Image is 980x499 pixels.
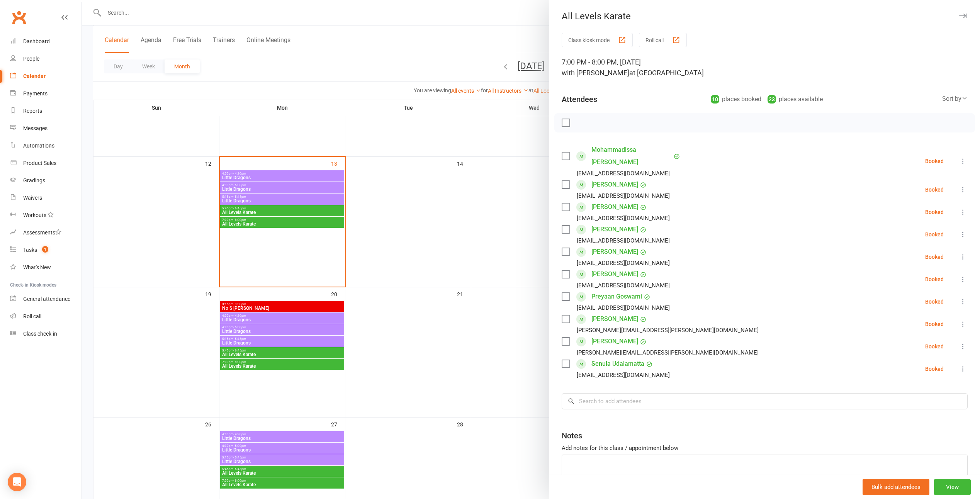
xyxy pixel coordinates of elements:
div: Workouts [23,212,46,218]
div: Booked [925,187,944,192]
div: Booked [925,299,944,304]
div: 10 [711,95,719,104]
a: Preyaan Goswami [591,290,642,303]
button: View [934,479,971,495]
a: Waivers [10,189,82,207]
a: Gradings [10,172,82,189]
div: Automations [23,143,54,149]
div: 23 [768,95,776,104]
span: at [GEOGRAPHIC_DATA] [629,69,704,77]
div: Waivers [23,195,42,201]
div: Calendar [23,73,46,79]
a: General attendance kiosk mode [10,290,82,308]
div: People [23,56,39,62]
div: Booked [925,277,944,282]
a: Messages [10,120,82,137]
a: Roll call [10,308,82,325]
a: [PERSON_NAME] [591,335,638,348]
div: [EMAIL_ADDRESS][DOMAIN_NAME] [577,258,670,268]
a: Product Sales [10,154,82,172]
div: Booked [925,254,944,260]
div: [EMAIL_ADDRESS][DOMAIN_NAME] [577,168,670,178]
div: Messages [23,125,48,131]
a: Class kiosk mode [10,325,82,343]
div: [EMAIL_ADDRESS][DOMAIN_NAME] [577,213,670,223]
a: Automations [10,137,82,154]
div: Reports [23,108,42,114]
button: Class kiosk mode [562,33,633,47]
div: [PERSON_NAME][EMAIL_ADDRESS][PERSON_NAME][DOMAIN_NAME] [577,348,759,358]
div: [EMAIL_ADDRESS][DOMAIN_NAME] [577,236,670,246]
div: Tasks [23,247,37,253]
div: [EMAIL_ADDRESS][DOMAIN_NAME] [577,191,670,201]
div: Product Sales [23,160,56,166]
span: with [PERSON_NAME] [562,69,629,77]
span: 1 [42,246,48,253]
a: [PERSON_NAME] [591,223,638,236]
div: Attendees [562,94,597,105]
a: Clubworx [9,8,29,27]
div: Assessments [23,229,61,236]
div: places available [768,94,823,105]
a: Payments [10,85,82,102]
a: [PERSON_NAME] [591,268,638,280]
div: [EMAIL_ADDRESS][DOMAIN_NAME] [577,280,670,290]
a: [PERSON_NAME] [591,201,638,213]
div: Dashboard [23,38,50,44]
div: What's New [23,264,51,270]
div: Gradings [23,177,45,183]
a: [PERSON_NAME] [591,246,638,258]
div: places booked [711,94,761,105]
div: Payments [23,90,48,97]
button: Roll call [639,33,687,47]
div: All Levels Karate [549,11,980,22]
a: Dashboard [10,33,82,50]
div: [PERSON_NAME][EMAIL_ADDRESS][PERSON_NAME][DOMAIN_NAME] [577,325,759,335]
div: 7:00 PM - 8:00 PM, [DATE] [562,57,968,78]
button: Bulk add attendees [863,479,929,495]
a: Tasks 1 [10,241,82,259]
div: Open Intercom Messenger [8,473,26,491]
div: Class check-in [23,331,57,337]
div: [EMAIL_ADDRESS][DOMAIN_NAME] [577,303,670,313]
div: Booked [925,344,944,349]
a: Assessments [10,224,82,241]
a: Reports [10,102,82,120]
div: Sort by [942,94,968,104]
a: Calendar [10,68,82,85]
div: Roll call [23,313,41,319]
a: Mohammadissa [PERSON_NAME] [591,144,672,168]
a: Senula Udalamatta [591,358,644,370]
div: General attendance [23,296,70,302]
div: [EMAIL_ADDRESS][DOMAIN_NAME] [577,370,670,380]
div: Booked [925,158,944,164]
a: People [10,50,82,68]
div: Booked [925,209,944,215]
a: What's New [10,259,82,276]
a: Workouts [10,207,82,224]
div: Booked [925,366,944,372]
div: Add notes for this class / appointment below [562,443,968,453]
div: Booked [925,232,944,237]
input: Search to add attendees [562,393,968,409]
a: [PERSON_NAME] [591,313,638,325]
a: [PERSON_NAME] [591,178,638,191]
div: Notes [562,430,582,441]
div: Booked [925,321,944,327]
